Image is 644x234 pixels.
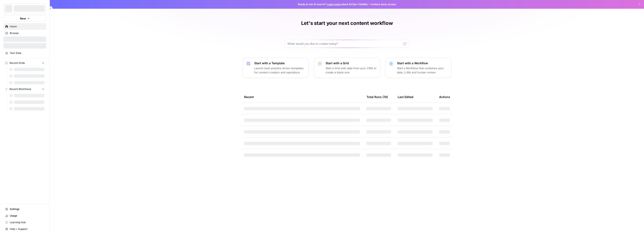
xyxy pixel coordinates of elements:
input: What would you like to create today? [287,42,402,46]
button: Start with a GridStart a Grid with data from your CMS or create a blank one [314,58,380,78]
div: Actions [439,91,450,103]
a: Home [3,23,46,30]
span: New [20,16,26,21]
span: Home [10,25,44,28]
span: Learning Hub [10,221,44,224]
div: Last Edited [398,91,413,103]
p: Start with a Workflow [397,61,448,65]
button: Start with a TemplateLaunch best-practice driven templates for content creation and operations [242,58,309,78]
span: Ready to win AI search? about AirOps Visibility [298,2,368,6]
h1: Let's start your next content workflow [301,20,393,27]
span: Settings [10,207,44,211]
span: Your Data [10,51,44,55]
p: Start a Workflow that combines your data, LLMs and human review [397,66,448,74]
button: New [3,15,46,22]
span: Help + Support [10,227,44,231]
span: Recent Workflows [10,87,31,91]
button: Help + Support [3,226,46,232]
span: Actions early access [371,2,396,6]
a: Learning Hub [3,219,46,226]
button: Start with a WorkflowStart a Workflow that combines your data, LLMs and human review [385,58,452,78]
a: Learn more [327,3,341,6]
span: Usage [10,214,44,218]
div: Total Runs (7d) [367,91,388,103]
div: Recent [244,91,360,103]
span: Browse [10,31,44,35]
p: Launch best-practice driven templates for content creation and operations [254,66,305,74]
p: Start a Grid with data from your CMS or create a blank one [326,66,377,74]
a: Usage [3,212,46,219]
a: Your Data [3,50,46,56]
button: Recent Grids [3,60,46,66]
a: Settings [3,206,46,212]
span: Recent Grids [10,61,25,65]
button: Recent Workflows [3,86,46,92]
p: Start with a Grid [326,61,377,65]
p: Start with a Template [254,61,305,65]
a: Browse [3,30,46,36]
